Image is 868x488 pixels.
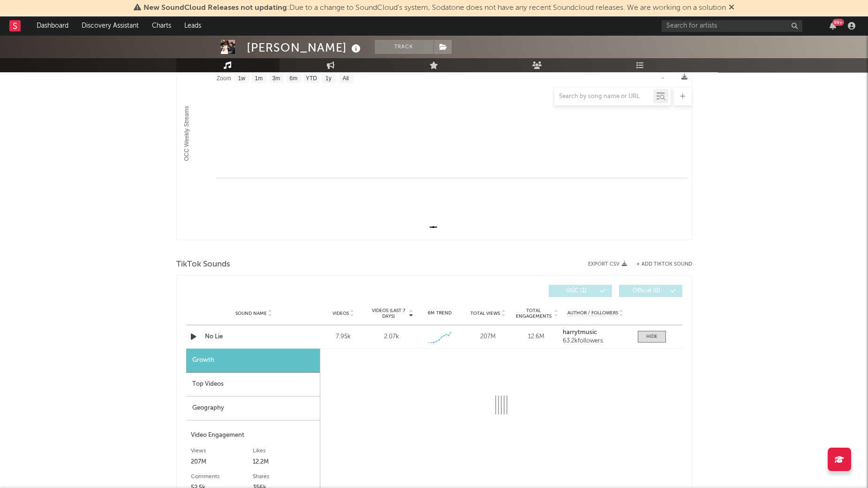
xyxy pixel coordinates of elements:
a: Dashboard [30,16,75,35]
div: Likes [253,445,315,457]
div: Video Engagement [191,430,315,441]
text: Zoom [217,75,231,82]
div: Top Videos [186,373,320,396]
div: Growth [186,349,320,373]
span: Author / Followers [567,310,618,316]
div: Views [191,445,253,457]
strong: harrytmusic [563,329,597,335]
span: Dismiss [729,4,734,12]
span: Sound Name [235,311,267,316]
div: 99 + [832,19,844,26]
text: 3m [272,75,280,82]
text: → [660,75,665,81]
div: 12.2M [253,457,315,468]
a: Charts [145,16,178,35]
button: Official(0) [619,285,682,297]
span: UGC ( 1 ) [555,288,598,294]
span: Videos (last 7 days) [370,308,408,319]
div: [PERSON_NAME] [247,40,363,55]
button: + Add TikTok Sound [636,262,692,267]
div: 2.07k [384,332,399,342]
span: Videos [332,311,349,316]
div: 63.2k followers [563,338,628,344]
text: 1y [325,75,332,82]
a: Discovery Assistant [75,16,145,35]
text: 1w [238,75,245,82]
a: harrytmusic [563,329,628,336]
text: OCC Weekly Streams [183,106,190,161]
div: 7.95k [322,332,365,342]
input: Search by song name or URL [554,93,653,100]
svg: OCC Weekly Consumption [177,52,692,240]
div: 6M Trend [418,310,461,317]
div: 12.6M [514,332,558,342]
button: + Add TikTok Sound [627,262,692,267]
div: 207M [191,457,253,468]
span: Total Engagements [514,308,552,319]
div: Geography [186,396,320,420]
span: : Due to a change to SoundCloud's system, Sodatone does not have any recent Soundcloud releases. ... [143,4,726,12]
div: Shares [253,471,315,482]
span: TikTok Sounds [176,259,230,270]
text: All [342,75,348,82]
span: Official ( 0 ) [625,288,668,294]
button: 99+ [830,22,836,30]
input: Search for artists [662,20,802,32]
span: New SoundCloud Releases not updating [143,4,287,12]
a: No Lie [205,332,303,342]
text: 1m [255,75,263,82]
a: Leads [178,16,208,35]
button: Export CSV [588,261,627,267]
button: Track [375,40,433,54]
text: YTD [305,75,317,82]
button: UGC(1) [549,285,612,297]
span: Total Views [470,311,500,316]
div: 207M [466,332,510,342]
div: Comments [191,471,253,482]
text: 6m [289,75,297,82]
